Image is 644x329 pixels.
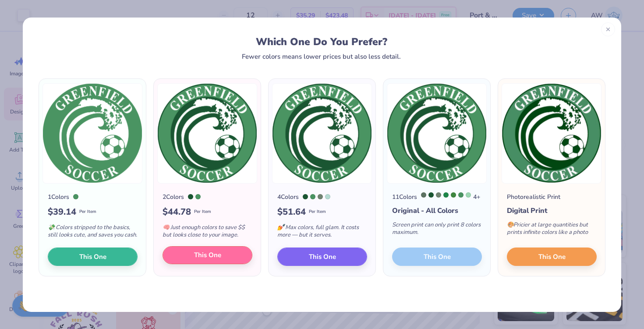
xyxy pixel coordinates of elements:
img: 1 color option [42,83,142,184]
span: Per Item [79,209,96,215]
div: 2 Colors [163,192,184,202]
div: Screen print can only print 8 colors maximum. [392,216,482,245]
div: Digital Print [507,205,597,216]
img: 4 color option [272,83,372,184]
img: Photorealistic preview [502,83,602,184]
div: 4 + [421,192,480,202]
div: Pricier at large quantities but prints infinite colors like a photo [507,216,597,245]
div: Colors stripped to the basics, still looks cute, and saves you cash. [48,219,138,248]
button: This One [48,248,138,266]
div: 344 C [466,192,471,198]
div: 7730 C [73,194,78,199]
button: This One [277,248,367,266]
div: 5625 C [318,194,323,199]
div: 357 C [303,194,308,199]
span: Per Item [309,209,326,215]
div: 7741 C [451,192,456,198]
div: 7730 C [458,192,464,198]
div: 4 Colors [277,192,299,202]
div: 566 C [325,194,330,199]
img: 2 color option [157,83,257,184]
span: $ 44.78 [163,205,191,219]
div: Original - All Colors [392,205,482,216]
div: 11 Colors [392,192,417,202]
span: 💸 [48,223,55,231]
div: Max colors, full glam. It costs more — but it serves. [277,219,367,248]
div: 1 Colors [48,192,69,202]
span: $ 51.64 [277,205,306,219]
div: 5615 C [421,192,426,198]
div: 7730 C [195,194,201,199]
div: Which One Do You Prefer? [47,36,597,48]
span: 🎨 [507,221,514,229]
div: Fewer colors means lower prices but also less detail. [242,53,401,60]
img: 11 color option [387,83,487,184]
span: Per Item [194,209,211,215]
div: 7730 C [310,194,315,199]
div: Photorealistic Print [507,192,560,202]
button: This One [163,246,252,265]
div: 5625 C [436,192,441,198]
span: 🧠 [163,223,170,231]
span: This One [538,251,566,262]
div: Just enough colors to save $$ but looks close to your image. [163,219,252,248]
div: 357 C [428,192,434,198]
span: This One [309,251,336,262]
span: This One [194,250,221,260]
span: $ 39.14 [48,205,76,219]
div: 7731 C [443,192,449,198]
div: 357 C [188,194,193,199]
span: 💅 [277,223,284,231]
span: This One [79,251,106,262]
button: This One [507,248,597,266]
